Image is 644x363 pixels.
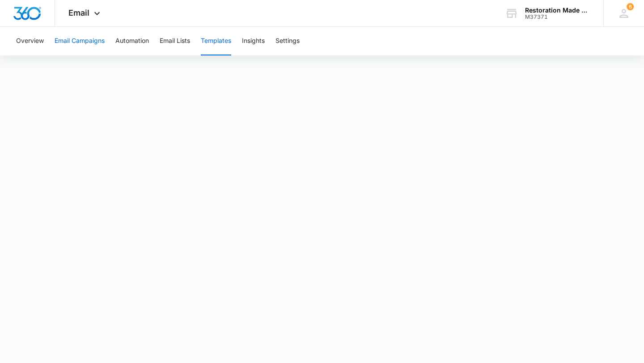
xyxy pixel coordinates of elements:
[68,8,89,17] span: Email
[627,3,634,10] span: 6
[242,27,265,55] button: Insights
[55,27,105,55] button: Email Campaigns
[627,3,634,10] div: notifications count
[115,27,149,55] button: Automation
[525,7,590,14] div: account name
[275,27,300,55] button: Settings
[160,27,190,55] button: Email Lists
[525,14,590,20] div: account id
[201,27,231,55] button: Templates
[16,27,44,55] button: Overview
